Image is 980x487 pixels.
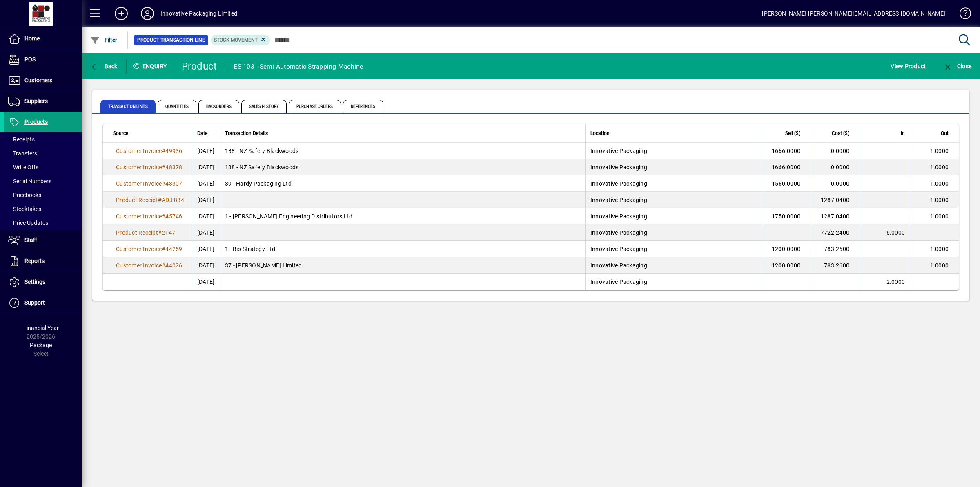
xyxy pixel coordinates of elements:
span: 1.0000 [930,148,949,154]
a: Customer Invoice#48378 [113,163,185,172]
td: 0.0000 [812,159,861,175]
span: Reports [24,258,45,264]
a: Staff [4,230,82,251]
td: 783.2600 [812,241,861,257]
span: Price Updates [8,220,48,226]
span: Suppliers [24,98,48,104]
span: Purchase Orders [289,100,341,113]
div: Enquiry [127,60,176,73]
a: Price Updates [4,216,82,230]
span: Product Receipt [116,229,158,236]
span: Transaction Lines [100,100,156,113]
td: 138 - NZ Safety Blackwoods [220,159,585,175]
a: Knowledge Base [953,2,970,28]
a: Customer Invoice#49936 [113,146,185,155]
a: Suppliers [4,91,82,112]
a: POS [4,49,82,70]
span: Customer Invoice [116,164,162,171]
a: Receipts [4,132,82,146]
span: # [162,262,165,269]
div: Date [197,129,215,138]
span: 45746 [165,213,182,220]
span: Filter [90,37,118,43]
a: Stocktakes [4,202,82,216]
span: # [162,148,165,154]
span: Package [30,342,52,348]
span: Transaction Details [225,129,268,138]
span: Innovative Packaging [590,262,647,269]
span: Innovative Packaging [590,197,647,203]
span: Staff [24,237,37,243]
span: Innovative Packaging [590,278,647,285]
a: Transfers [4,146,82,160]
a: Settings [4,272,82,292]
app-page-header-button: Close enquiry [934,59,980,74]
span: Out [941,129,949,138]
span: Customer Invoice [116,180,162,187]
span: # [162,213,165,220]
span: In [901,129,905,138]
a: Product Receipt#ADJ 834 [113,195,187,204]
a: Home [4,29,82,49]
td: [DATE] [192,175,220,192]
a: Customer Invoice#45746 [113,212,185,221]
span: Customer Invoice [116,246,162,252]
td: 1560.0000 [763,175,812,192]
span: Source [113,129,128,138]
span: Sell ($) [785,129,800,138]
a: Product Receipt#2147 [113,228,178,237]
span: Receipts [8,136,35,143]
span: Sales History [241,100,287,113]
span: Back [90,63,118,70]
td: 0.0000 [812,175,861,192]
span: # [162,246,165,252]
span: 2147 [162,229,175,236]
td: [DATE] [192,241,220,257]
span: ADJ 834 [162,197,184,203]
span: Quantities [158,100,196,113]
td: 7722.2400 [812,224,861,241]
a: Support [4,293,82,313]
span: Backorders [198,100,239,113]
a: Pricebooks [4,188,82,202]
a: Customers [4,70,82,91]
span: # [158,229,162,236]
span: 1.0000 [930,164,949,171]
td: 1 - Bio Strategy Ltd [220,241,585,257]
a: Write Offs [4,160,82,174]
button: Back [88,59,120,74]
span: 48378 [165,164,182,171]
td: [DATE] [192,208,220,224]
td: [DATE] [192,159,220,175]
span: View Product [891,60,926,73]
span: Innovative Packaging [590,148,647,154]
span: POS [24,56,36,63]
span: Close [943,63,971,70]
span: Innovative Packaging [590,164,647,171]
span: Innovative Packaging [590,229,647,236]
td: [DATE] [192,143,220,159]
a: Customer Invoice#44259 [113,245,185,254]
span: Customers [24,77,52,83]
app-page-header-button: Back [82,59,127,74]
span: 1.0000 [930,197,949,203]
span: 1.0000 [930,213,949,220]
span: Product Receipt [116,197,158,203]
span: Innovative Packaging [590,180,647,187]
span: Settings [24,278,45,285]
span: Serial Numbers [8,178,51,184]
span: 1.0000 [930,262,949,269]
td: 1 - [PERSON_NAME] Engineering Distributors Ltd [220,208,585,224]
span: Innovative Packaging [590,213,647,220]
span: Pricebooks [8,192,41,198]
span: 44026 [165,262,182,269]
td: 1200.0000 [763,241,812,257]
td: 1666.0000 [763,143,812,159]
span: References [343,100,383,113]
td: 783.2600 [812,257,861,274]
span: Customer Invoice [116,262,162,269]
td: 1287.0400 [812,192,861,208]
button: Profile [134,6,160,21]
div: Source [113,129,187,138]
td: 138 - NZ Safety Blackwoods [220,143,585,159]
